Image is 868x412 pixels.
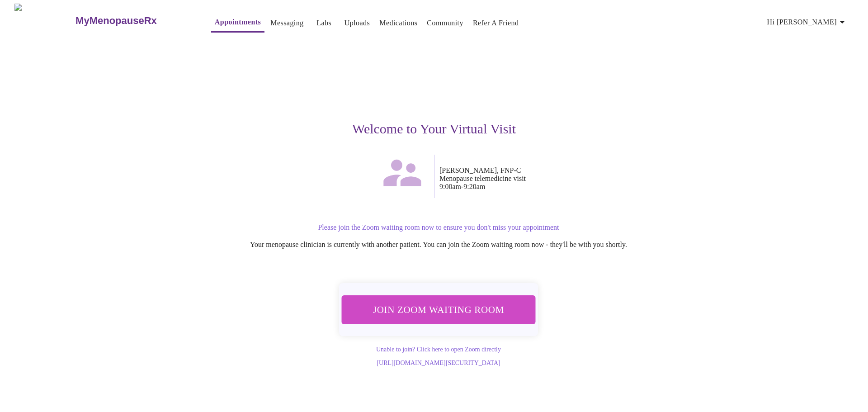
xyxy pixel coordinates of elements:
a: Unable to join? Click here to open Zoom directly [376,346,501,353]
p: Your menopause clinician is currently with another patient. You can join the Zoom waiting room no... [165,241,712,249]
a: [URL][DOMAIN_NAME][SECURITY_DATA] [377,360,500,366]
button: Medications [376,14,421,32]
a: Labs [316,17,331,29]
a: Refer a Friend [473,17,519,29]
h3: Welcome to Your Virtual Visit [156,121,712,137]
a: MyMenopauseRx [75,5,193,37]
a: Medications [379,17,417,29]
a: Community [427,17,463,29]
button: Appointments [211,13,264,33]
p: [PERSON_NAME], FNP-C Menopause telemedicine visit 9:00am - 9:20am [439,166,712,191]
button: Community [423,14,467,32]
h3: MyMenopauseRx [75,15,157,27]
p: Please join the Zoom waiting room now to ensure you don't miss your appointment [165,223,712,232]
a: Appointments [215,16,261,28]
button: Labs [310,14,339,32]
img: MyMenopauseRx Logo [14,4,75,38]
a: Messaging [270,17,303,29]
button: Refer a Friend [469,14,523,32]
button: Uploads [341,14,374,32]
button: Join Zoom Waiting Room [340,295,537,324]
a: Uploads [344,17,370,29]
span: Hi [PERSON_NAME] [767,16,848,28]
button: Messaging [267,14,307,32]
button: Hi [PERSON_NAME] [764,13,851,31]
span: Join Zoom Waiting Room [353,301,525,318]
